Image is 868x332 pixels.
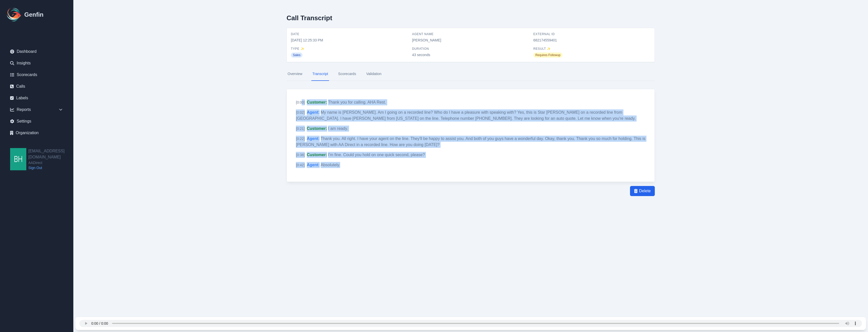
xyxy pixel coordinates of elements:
[287,14,332,22] h2: Call Transcript
[291,38,408,43] span: [DATE] 12:25:33 PM
[533,47,650,51] span: Result ✨
[296,163,305,167] span: [ 0:42 ]
[28,165,73,170] a: Sign Out
[311,67,329,81] a: Transcript
[79,320,862,327] audio: Your browser does not support the audio element.
[533,38,650,43] span: 682174559401
[296,100,305,104] span: [ 0:00 ]
[296,127,305,131] span: [ 0:21 ]
[296,153,305,157] span: [ 0:38 ]
[328,100,386,104] span: Thank you for calling. AHA Rest.
[307,100,327,104] span: Customer :
[412,47,529,51] span: Duration
[10,148,26,170] img: bhackett@aadirect.com
[630,186,655,196] button: Delete
[296,137,305,141] span: [ 0:22 ]
[533,32,650,36] span: External ID
[6,46,67,57] a: Dashboard
[6,70,67,80] a: Scorecards
[412,38,529,43] span: [PERSON_NAME]
[365,67,382,81] a: Validation
[6,7,22,23] img: Logo
[24,11,44,19] h1: Genfin
[307,136,320,141] span: Agent :
[412,32,529,36] span: Agent Name
[296,136,645,147] span: Thank you. All right. I have your agent on the line. They'll be happy to assist you. And both of ...
[533,53,562,58] span: Requires Followup
[6,105,67,115] div: Reports
[328,126,348,131] span: I am ready.
[291,32,408,36] span: Date
[28,160,73,165] span: AADirect
[307,163,320,167] span: Agent :
[307,126,327,131] span: Customer :
[412,52,529,57] span: 43 seconds
[328,153,425,157] span: I'm fine. Could you hold on one quick second, please?
[6,58,67,68] a: Insights
[287,67,655,81] nav: Tabs
[296,110,636,121] span: My name is [PERSON_NAME]. Am I going on a recorded line? Who do I have a pleasure with speaking w...
[291,47,408,51] span: Type ✨
[6,128,67,138] a: Organization
[307,110,320,114] span: Agent :
[287,67,303,81] a: Overview
[321,163,340,167] span: Absolutely.
[6,116,67,126] a: Settings
[307,153,327,157] span: Customer :
[639,188,651,194] span: Delete
[291,53,302,58] span: Sales
[6,81,67,91] a: Calls
[28,148,73,160] h2: [EMAIL_ADDRESS][DOMAIN_NAME]
[6,93,67,103] a: Labels
[296,110,305,114] span: [ 0:02 ]
[337,67,357,81] a: Scorecards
